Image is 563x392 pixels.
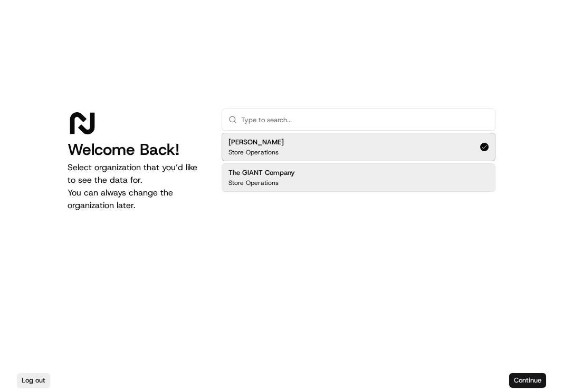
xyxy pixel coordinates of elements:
[241,109,489,130] input: Type to search...
[509,373,546,388] button: Continue
[222,131,495,194] div: Suggestions
[228,179,279,187] p: Store Operations
[68,161,205,212] p: Select organization that you’d like to see the data for. You can always change the organization l...
[228,168,295,178] h2: The GIANT Company
[228,148,279,156] p: Store Operations
[68,140,205,159] h1: Welcome Back!
[17,373,50,388] button: Log out
[228,138,284,147] h2: [PERSON_NAME]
